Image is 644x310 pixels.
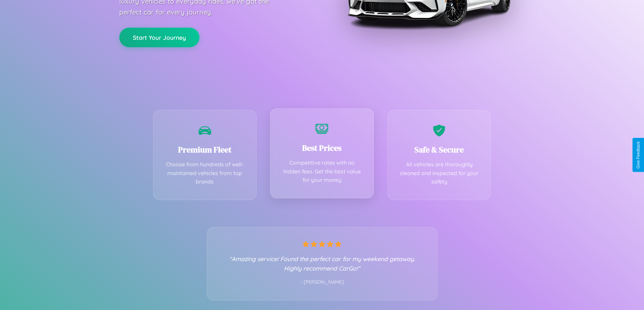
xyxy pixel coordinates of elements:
button: Start Your Journey [119,28,199,47]
h3: Premium Fleet [164,144,246,155]
div: Give Feedback [636,141,641,169]
p: Choose from hundreds of well-maintained vehicles from top brands [164,160,246,186]
p: "Amazing service! Found the perfect car for my weekend getaway. Highly recommend CarGo!" [221,254,424,273]
p: All vehicles are thoroughly cleaned and inspected for your safety [398,160,481,186]
h3: Safe & Secure [398,144,481,155]
p: Competitive rates with no hidden fees. Get the best value for your money [281,159,363,185]
h3: Best Prices [281,142,363,153]
p: - [PERSON_NAME] [221,278,424,287]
